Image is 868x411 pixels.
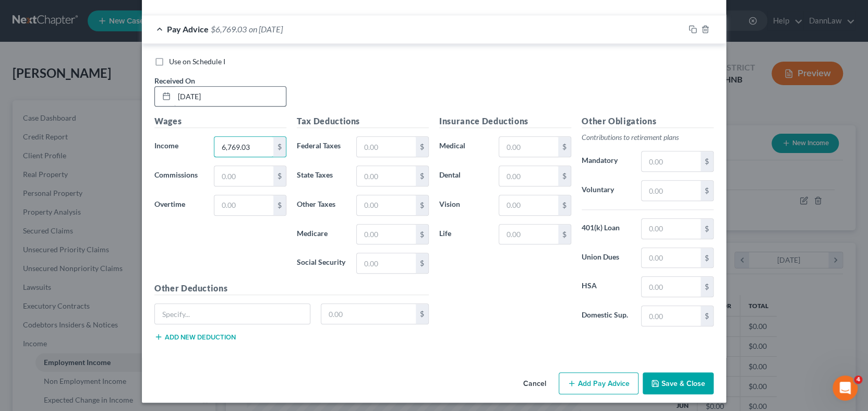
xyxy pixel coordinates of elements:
[292,136,351,157] label: Federal Taxes
[273,195,286,215] div: $
[833,375,858,401] iframe: Intercom live chat
[499,225,558,244] input: 0.00
[576,151,636,172] label: Mandatory
[292,166,351,186] label: State Taxes
[292,253,351,274] label: Social Security
[174,87,286,107] input: MM/DD/YYYY
[297,115,429,128] h5: Tax Deductions
[292,224,351,245] label: Medicare
[701,219,713,239] div: $
[499,137,558,157] input: 0.00
[169,57,225,66] span: Use on Schedule I
[854,375,862,384] span: 4
[357,225,416,244] input: 0.00
[273,137,286,157] div: $
[582,132,714,143] p: Contributions to retirement plans
[155,304,310,324] input: Specify...
[416,225,428,244] div: $
[357,253,416,273] input: 0.00
[576,248,636,268] label: Union Dues
[642,277,701,297] input: 0.00
[154,141,178,150] span: Income
[701,248,713,268] div: $
[292,195,351,216] label: Other Taxes
[576,180,636,201] label: Voluntary
[558,195,571,215] div: $
[576,218,636,239] label: 401(k) Loan
[439,115,571,128] h5: Insurance Deductions
[499,166,558,186] input: 0.00
[416,137,428,157] div: $
[321,304,416,324] input: 0.00
[559,372,638,394] button: Add Pay Advice
[416,166,428,186] div: $
[643,372,714,394] button: Save & Close
[154,333,236,341] button: Add new deduction
[167,24,209,34] span: Pay Advice
[273,166,286,186] div: $
[214,137,273,157] input: 0.00
[416,304,428,324] div: $
[701,151,713,171] div: $
[642,219,701,239] input: 0.00
[434,166,493,186] label: Dental
[499,195,558,215] input: 0.00
[357,166,416,186] input: 0.00
[582,115,714,128] h5: Other Obligations
[558,137,571,157] div: $
[154,76,195,85] span: Received On
[357,195,416,215] input: 0.00
[701,181,713,201] div: $
[558,225,571,244] div: $
[434,136,493,157] label: Medical
[211,24,247,34] span: $6,769.03
[214,166,273,186] input: 0.00
[249,24,283,34] span: on [DATE]
[416,195,428,215] div: $
[642,181,701,201] input: 0.00
[434,195,493,216] label: Vision
[154,115,286,128] h5: Wages
[416,253,428,273] div: $
[642,248,701,268] input: 0.00
[434,224,493,245] label: Life
[642,306,701,326] input: 0.00
[154,282,429,295] h5: Other Deductions
[701,306,713,326] div: $
[701,277,713,297] div: $
[214,195,273,215] input: 0.00
[149,166,209,186] label: Commissions
[515,373,554,394] button: Cancel
[357,137,416,157] input: 0.00
[576,306,636,326] label: Domestic Sup.
[149,195,209,216] label: Overtime
[576,276,636,297] label: HSA
[558,166,571,186] div: $
[642,151,701,171] input: 0.00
